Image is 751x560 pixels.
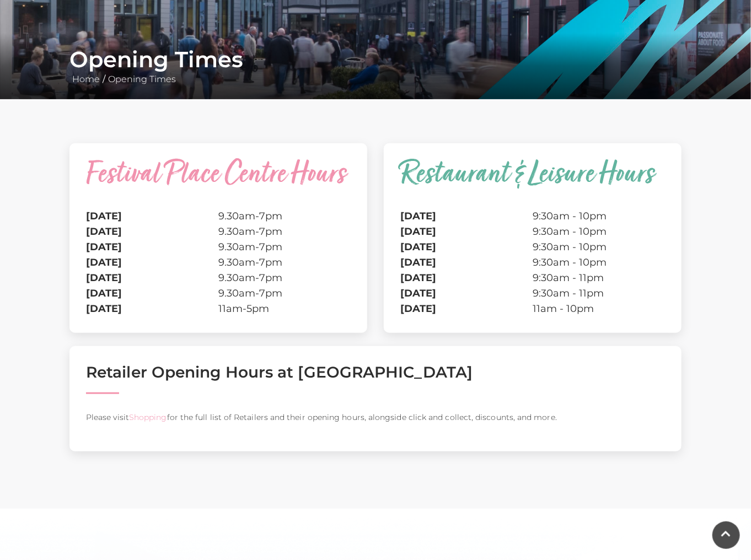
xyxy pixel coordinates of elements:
th: [DATE] [86,286,218,301]
caption: Restaurant & Leisure Hours [400,160,665,208]
th: [DATE] [400,286,533,301]
td: 9.30am-7pm [218,286,351,301]
td: 11am - 10pm [533,301,665,316]
th: [DATE] [400,239,533,255]
td: 9:30am - 10pm [533,224,665,239]
th: [DATE] [86,224,218,239]
th: [DATE] [400,270,533,286]
td: 9:30am - 10pm [533,208,665,224]
p: Please visit for the full list of Retailers and their opening hours, alongside click and collect,... [86,411,665,424]
th: [DATE] [400,224,533,239]
h2: Retailer Opening Hours at [GEOGRAPHIC_DATA] [86,363,665,381]
td: 11am-5pm [218,301,351,316]
caption: Festival Place Centre Hours [86,160,351,208]
a: Opening Times [105,74,179,84]
td: 9.30am-7pm [218,208,351,224]
h1: Opening Times [69,46,682,73]
th: [DATE] [86,208,218,224]
th: [DATE] [400,301,533,316]
th: [DATE] [86,255,218,270]
th: [DATE] [400,208,533,224]
th: [DATE] [86,270,218,286]
td: 9.30am-7pm [218,239,351,255]
td: 9:30am - 10pm [533,239,665,255]
th: [DATE] [400,255,533,270]
td: 9:30am - 11pm [533,270,665,286]
th: [DATE] [86,239,218,255]
th: [DATE] [86,301,218,316]
td: 9.30am-7pm [218,270,351,286]
td: 9:30am - 10pm [533,255,665,270]
td: 9:30am - 11pm [533,286,665,301]
td: 9.30am-7pm [218,224,351,239]
td: 9.30am-7pm [218,255,351,270]
a: Home [69,74,103,84]
div: / [61,46,690,86]
a: Shopping [129,412,167,422]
